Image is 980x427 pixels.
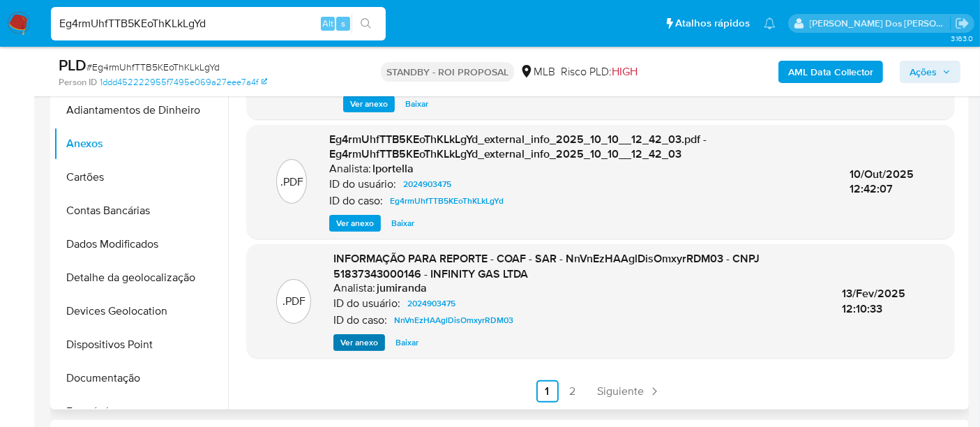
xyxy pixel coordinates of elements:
[561,380,584,403] a: Ir a la página 2
[282,294,306,309] p: .PDF
[381,62,514,82] p: STANDBY - ROI PROPOSAL
[333,281,375,295] p: Analista:
[403,176,451,193] span: 2024903475
[336,216,374,230] span: Ver anexo
[280,174,303,190] p: .PDF
[612,63,638,80] span: HIGH
[54,328,228,361] button: Dispositivos Point
[395,336,419,350] span: Baixar
[322,17,333,30] span: Alt
[54,261,228,294] button: Detalhe da geolocalização
[54,194,228,227] button: Contas Bancárias
[394,312,513,329] span: NnVnEzHAAglDisOmxyrRDM03
[389,312,519,329] a: NnVnEzHAAglDisOmxyrRDM03
[54,294,228,328] button: Devices Geolocation
[910,61,937,83] span: Ações
[391,216,414,230] span: Baixar
[333,250,760,282] span: INFORMAÇÃO PARA REPORTE - COAF - SAR - NnVnEzHAAglDisOmxyrRDM03 - CNPJ 51837343000146 - INFINITY ...
[377,281,427,295] h6: jumiranda
[407,295,455,312] span: 2024903475
[247,380,954,403] nav: Paginación
[333,334,385,351] button: Ver anexo
[329,215,381,232] button: Ver anexo
[951,33,973,44] span: 3.163.0
[54,227,228,261] button: Dados Modificados
[54,93,228,127] button: Adiantamentos de Dinheiro
[955,16,970,31] a: Sair
[561,64,638,80] span: Risco PLD:
[54,361,228,395] button: Documentação
[333,313,387,327] p: ID do caso:
[59,76,97,89] b: Person ID
[764,17,776,29] a: Notificações
[389,334,425,351] button: Baixar
[329,177,396,191] p: ID do usuário:
[54,160,228,194] button: Cartões
[398,96,435,112] button: Baixar
[350,97,388,111] span: Ver anexo
[778,61,883,83] button: AML Data Collector
[598,386,644,397] span: Siguiente
[86,60,220,74] span: # Eg4rmUhfTTB5KEoThKLkLgYd
[329,162,371,176] p: Analista:
[352,14,380,33] button: search-icon
[900,61,960,83] button: Ações
[343,96,395,112] button: Ver anexo
[384,193,509,209] a: Eg4rmUhfTTB5KEoThKLkLgYd
[54,127,228,160] button: Anexos
[329,194,383,208] p: ID do caso:
[100,76,267,89] a: 1ddd452222955f7495e069a27eee7a4f
[390,193,504,209] span: Eg4rmUhfTTB5KEoThKLkLgYd
[536,380,559,403] a: Ir a la página 1
[372,162,414,176] h6: lportella
[333,297,400,310] p: ID do usuário:
[842,285,905,317] span: 13/Fev/2025 12:10:33
[59,54,86,76] b: PLD
[520,64,555,80] div: MLB
[402,295,461,312] a: 2024903475
[398,176,457,193] a: 2024903475
[340,336,378,350] span: Ver anexo
[675,16,750,31] span: Atalhos rápidos
[850,166,914,197] span: 10/Out/2025 12:42:07
[788,61,873,83] b: AML Data Collector
[384,215,421,232] button: Baixar
[810,17,951,30] p: renato.lopes@mercadopago.com.br
[51,15,386,33] input: Pesquise usuários ou casos...
[405,97,428,111] span: Baixar
[341,17,345,30] span: s
[329,131,707,163] span: Eg4rmUhfTTB5KEoThKLkLgYd_external_info_2025_10_10__12_42_03.pdf - Eg4rmUhfTTB5KEoThKLkLgYd_extern...
[592,380,667,403] a: Siguiente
